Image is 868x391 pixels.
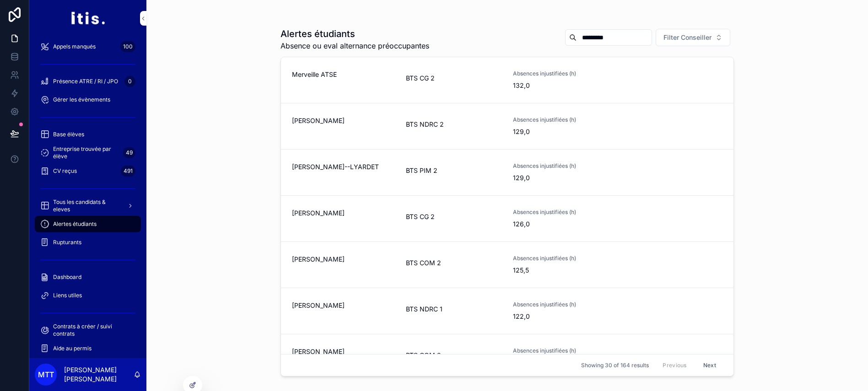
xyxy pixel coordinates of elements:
a: Aide au permis [35,340,141,357]
span: [PERSON_NAME] [292,347,391,356]
span: Aide au permis [53,345,92,352]
span: Absences injustifiées (h) [513,255,612,262]
a: Alertes étudiants [35,216,141,232]
span: [PERSON_NAME] [292,116,391,125]
span: Absence ou eval alternance préoccupantes [280,40,429,51]
span: 132,0 [513,81,612,90]
a: Appels manqués100 [35,38,141,55]
span: Entreprise trouvée par élève [53,145,119,160]
div: 49 [123,147,135,158]
span: BTS NDRC 1 [406,305,442,314]
a: CV reçus491 [35,163,141,179]
span: Rupturants [53,239,81,246]
span: MTT [38,369,54,380]
a: Rupturants [35,234,141,251]
span: Base élèves [53,131,84,138]
a: [PERSON_NAME]--LYARDETBTS PIM 2Absences injustifiées (h)129,0 [281,150,733,196]
a: Merveille ATSEBTS CG 2Absences injustifiées (h)132,0 [281,57,733,103]
span: 125,5 [513,266,612,275]
span: Absences injustifiées (h) [513,70,612,77]
span: Absences injustifiées (h) [513,209,612,216]
span: Dashboard [53,273,81,281]
a: [PERSON_NAME]BTS NDRC 2Absences injustifiées (h)129,0 [281,103,733,150]
a: Tous les candidats & eleves [35,198,141,214]
span: [PERSON_NAME] [292,255,391,264]
div: 0 [124,76,135,87]
span: CV reçus [53,167,77,175]
span: 129,0 [513,127,612,136]
a: Contrats à créer / suivi contrats [35,322,141,338]
span: BTS PIM 2 [406,166,437,175]
div: 100 [120,41,135,52]
span: 122,0 [513,312,612,321]
span: Tous les candidats & eleves [53,198,120,213]
a: Dashboard [35,269,141,285]
a: [PERSON_NAME]BTS COM 2Absences injustifiées (h)125,5 [281,242,733,288]
span: BTS CG 2 [406,74,435,83]
p: [PERSON_NAME] [PERSON_NAME] [64,365,134,384]
span: [PERSON_NAME]--LYARDET [292,162,391,171]
span: Présence ATRE / RI / JPO [53,78,118,85]
a: [PERSON_NAME]BTS NDRC 1Absences injustifiées (h)122,0 [281,288,733,334]
span: Absences injustifiées (h) [513,116,612,123]
div: scrollable content [29,37,146,358]
div: 491 [121,166,135,177]
span: Gérer les évènements [53,96,110,103]
span: 126,0 [513,220,612,229]
a: Présence ATRE / RI / JPO0 [35,73,141,90]
a: Liens utiles [35,287,141,304]
a: [PERSON_NAME]BTS COM 2Absences injustifiées (h)119,5 [281,334,733,380]
span: Alertes étudiants [53,220,97,228]
span: BTS COM 2 [406,351,441,360]
span: Showing 30 of 164 results [581,362,649,369]
span: Absences injustifiées (h) [513,347,612,354]
a: [PERSON_NAME]BTS CG 2Absences injustifiées (h)126,0 [281,196,733,242]
a: Base élèves [35,126,141,143]
span: Contrats à créer / suivi contrats [53,323,132,337]
button: Select Button [656,29,730,46]
span: Liens utiles [53,292,82,299]
span: BTS CG 2 [406,212,435,221]
h1: Alertes étudiants [280,27,429,40]
img: App logo [70,11,105,26]
span: Absences injustifiées (h) [513,301,612,308]
span: Filter Conseiller [663,33,712,42]
span: [PERSON_NAME] [292,209,391,218]
a: Gérer les évènements [35,91,141,108]
button: Next [697,358,722,372]
a: Entreprise trouvée par élève49 [35,145,141,161]
span: 129,0 [513,173,612,182]
span: [PERSON_NAME] [292,301,391,310]
span: Merveille ATSE [292,70,391,79]
span: Appels manqués [53,43,96,50]
span: Absences injustifiées (h) [513,162,612,170]
span: BTS COM 2 [406,258,441,268]
span: BTS NDRC 2 [406,120,444,129]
